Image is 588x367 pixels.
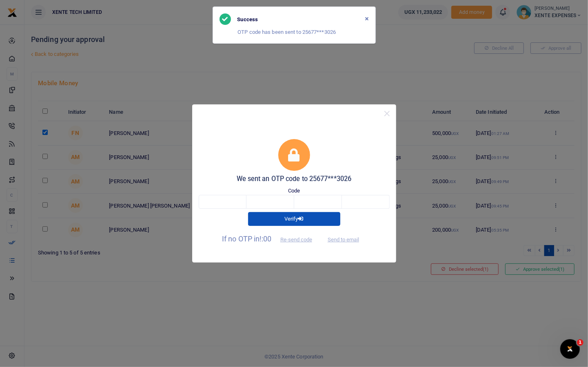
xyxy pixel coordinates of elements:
[248,212,340,226] button: Verify
[288,187,300,195] label: Code
[560,339,580,359] iframe: Intercom live chat
[577,339,584,346] span: 1
[222,234,319,243] span: If no OTP in
[237,16,258,23] h6: Success
[237,28,368,37] p: OTP code has been sent to 25677***3026
[366,15,369,22] button: Close
[199,175,390,183] h5: We sent an OTP code to 25677***3026
[381,108,393,119] button: Close
[260,234,271,243] span: !:00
